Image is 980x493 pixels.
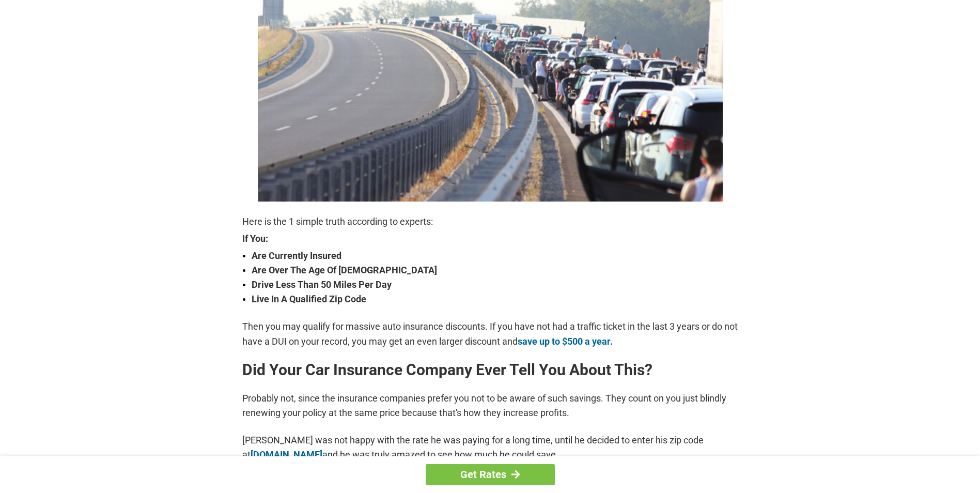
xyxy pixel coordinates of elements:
a: save up to $500 a year. [518,336,613,347]
strong: Are Currently Insured [252,249,738,263]
strong: Live In A Qualified Zip Code [252,292,738,306]
strong: If You: [242,234,738,243]
p: [PERSON_NAME] was not happy with the rate he was paying for a long time, until he decided to ente... [242,433,738,462]
a: Get Rates [426,464,555,485]
h2: Did Your Car Insurance Company Ever Tell You About This? [242,362,738,378]
p: Then you may qualify for massive auto insurance discounts. If you have not had a traffic ticket i... [242,319,738,348]
strong: Drive Less Than 50 Miles Per Day [252,278,738,292]
a: [DOMAIN_NAME] [251,449,322,460]
p: Probably not, since the insurance companies prefer you not to be aware of such savings. They coun... [242,391,738,420]
strong: Are Over The Age Of [DEMOGRAPHIC_DATA] [252,263,738,278]
p: Here is the 1 simple truth according to experts: [242,214,738,229]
